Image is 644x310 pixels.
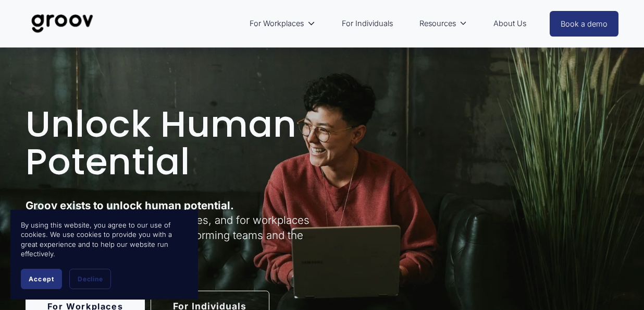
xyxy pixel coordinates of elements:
a: For Individuals [337,11,398,35]
span: Accept [29,275,54,283]
img: Groov | Unlock Human Potential at Work and in Life [26,6,99,41]
p: For individuals in their everyday lives, and for workplaces striving to build resilient, high-per... [26,198,319,258]
span: Decline [78,275,103,283]
button: Accept [21,269,62,289]
h1: Unlock Human Potential [26,105,319,180]
a: folder dropdown [244,11,320,35]
span: For Workplaces [250,17,304,30]
section: Cookie banner [10,210,198,300]
strong: Groov exists to unlock human potential. [26,199,234,212]
a: Book a demo [550,11,618,37]
a: About Us [488,11,531,35]
p: By using this website, you agree to our use of cookies. We use cookies to provide you with a grea... [21,220,188,258]
span: Resources [419,17,456,30]
a: folder dropdown [414,11,473,35]
button: Decline [69,269,111,289]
